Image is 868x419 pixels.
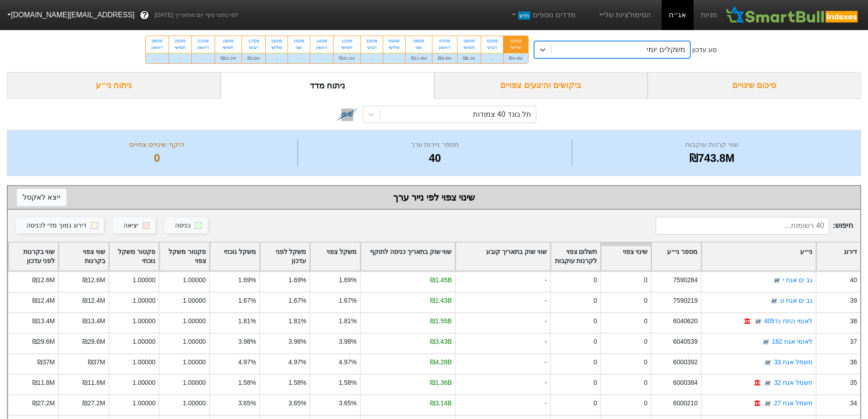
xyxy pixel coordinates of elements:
div: ₪37M [37,357,55,367]
div: - [310,53,333,63]
div: 1.00000 [183,357,205,367]
input: 40 רשומות... [656,217,829,234]
div: ₪27.2M [82,398,105,408]
div: 4.97% [238,357,256,367]
div: 1.67% [339,296,356,305]
div: תל בונד 40 צמודות [473,109,531,120]
div: 0 [644,337,647,347]
div: 1.69% [339,275,356,285]
div: ניתוח מדד [221,72,434,99]
div: - [361,53,383,63]
div: דירוג נמוך מדי לכניסה [26,221,87,231]
div: רביעי [366,44,377,51]
div: 07/09 [438,38,451,44]
div: 09/09 [389,38,400,44]
div: מספר ניירות ערך [300,140,570,150]
div: כניסה [175,221,190,231]
div: 1.00000 [183,398,205,408]
div: Toggle SortBy [310,243,360,271]
div: 18/09 [221,38,236,44]
div: ₪3.43B [430,337,452,347]
div: ₪13.4M [32,316,55,326]
div: Toggle SortBy [361,243,455,271]
div: - [455,333,550,353]
div: Toggle SortBy [456,243,550,271]
div: ₪11.6M [406,53,432,63]
div: 0 [594,398,597,408]
div: 4.97% [288,357,306,367]
div: שני [293,44,304,51]
div: 7590219 [673,296,698,305]
span: חיפוש : [656,217,853,234]
div: ₪29.6M [82,337,105,347]
div: ₪1.43B [430,296,452,305]
div: ראשון [438,44,451,51]
button: דירוג נמוך מדי לכניסה [16,217,104,234]
div: שווי קרנות עוקבות [575,140,849,150]
a: מדדים נוספיםחדש [507,6,579,24]
div: 1.00000 [133,357,155,367]
div: 3.65% [339,398,356,408]
div: 1.00000 [133,398,155,408]
div: 1.00000 [133,296,155,305]
div: 1.00000 [183,316,205,326]
div: 1.67% [238,296,256,305]
div: - [481,53,503,63]
div: שני [411,44,427,51]
div: ₪1.45B [430,275,452,285]
div: שלישי [271,44,282,51]
div: 17/09 [247,38,260,44]
div: 40 [300,150,570,166]
img: tase link [763,358,772,367]
img: tase link [763,399,772,409]
img: tase link [754,317,763,326]
a: לאומי אגח 182 [772,338,812,346]
div: - [455,292,550,312]
div: - [455,374,550,394]
div: 40 [850,275,857,285]
div: 0 [644,398,647,408]
div: חמישי [221,44,236,51]
div: - [455,353,550,374]
div: 3.65% [288,398,306,408]
button: יציאה [113,217,155,234]
div: ראשון [151,44,163,51]
div: Toggle SortBy [551,243,600,271]
div: 28/09 [151,38,163,44]
div: רביעי [487,44,498,51]
div: 1.00000 [133,378,155,388]
div: ראשון [197,44,209,51]
div: Toggle SortBy [702,243,816,271]
div: 34 [850,398,857,408]
div: 1.00000 [183,275,205,285]
div: 6000210 [673,398,698,408]
a: חשמל אגח 32 [774,379,812,387]
img: SmartBull [724,6,861,24]
div: 0 [644,275,647,285]
div: 0 [644,357,647,367]
div: ₪33.1M [334,53,360,63]
div: ביקושים והיצעים צפויים [434,72,648,99]
div: - [455,312,550,333]
div: ראשון [316,44,328,51]
a: גב ים אגח י [783,277,812,284]
div: ₪13M [242,53,265,63]
div: 39 [850,296,857,305]
div: ₪13.4M [82,316,105,326]
div: 10/09 [366,38,377,44]
div: ₪3.14B [430,398,452,408]
div: 3.65% [238,398,256,408]
div: 1.58% [339,378,356,388]
span: לפי נתוני סוף יום מתאריך [DATE] [154,10,238,20]
span: ? [142,9,147,21]
div: Toggle SortBy [210,243,259,271]
div: רביעי [247,44,260,51]
img: tase link [772,276,781,285]
div: Toggle SortBy [59,243,108,271]
img: tase link [763,379,772,388]
div: ₪53.2M [215,53,242,63]
div: 6040620 [673,316,698,326]
div: 02/09 [509,38,522,44]
div: 03/09 [487,38,498,44]
div: 38 [850,316,857,326]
